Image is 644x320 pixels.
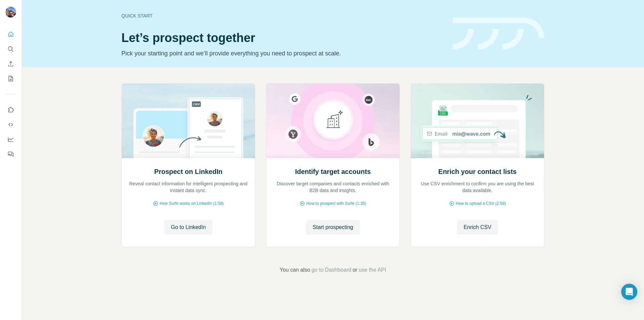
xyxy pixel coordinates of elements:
[295,167,371,176] h2: Identify target accounts
[121,12,445,19] div: Quick start
[5,7,16,17] img: Avatar
[453,17,544,50] img: banner
[5,148,16,160] button: Feedback
[457,220,498,235] button: Enrich CSV
[359,266,386,274] button: use the API
[621,284,637,300] div: Open Intercom Messenger
[171,223,206,231] span: Go to LinkedIn
[266,84,400,158] img: Identify target accounts
[306,200,366,207] span: How to prospect with Surfe (1:30)
[456,200,506,207] span: How to upload a CSV (2:59)
[280,266,310,274] span: You can also
[160,200,224,207] span: How Surfe works on LinkedIn (1:58)
[306,220,360,235] button: Start prospecting
[5,58,16,70] button: Enrich CSV
[154,167,222,176] h2: Prospect on LinkedIn
[128,180,248,194] p: Reveal contact information for intelligent prospecting and instant data sync.
[121,49,445,58] p: Pick your starting point and we’ll provide everything you need to prospect at scale.
[312,266,351,274] button: go to Dashboard
[121,84,255,158] img: Prospect on LinkedIn
[5,43,16,55] button: Search
[438,167,517,176] h2: Enrich your contact lists
[464,223,491,231] span: Enrich CSV
[5,28,16,40] button: Quick start
[353,266,357,274] span: or
[273,180,393,194] p: Discover target companies and contacts enriched with B2B data and insights.
[164,220,212,235] button: Go to LinkedIn
[5,73,16,85] button: My lists
[5,133,16,145] button: Dashboard
[5,104,16,116] button: Use Surfe on LinkedIn
[5,119,16,131] button: Use Surfe API
[121,31,445,45] h1: Let’s prospect together
[418,180,537,194] p: Use CSV enrichment to confirm you are using the best data available.
[313,223,353,231] span: Start prospecting
[411,84,544,158] img: Enrich your contact lists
